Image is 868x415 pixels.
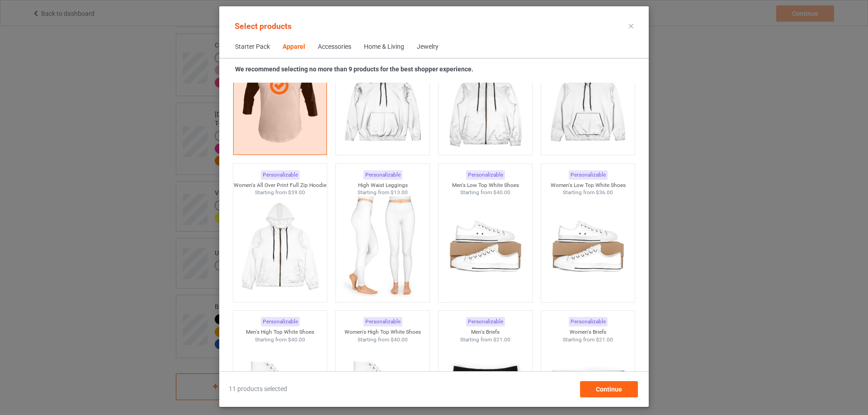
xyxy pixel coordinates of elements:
div: Women's Low Top White Shoes [541,182,635,189]
div: Jewelry [417,42,439,51]
div: Starting from [541,189,635,196]
img: regular.jpg [342,49,423,150]
div: Men's Briefs [439,328,533,336]
img: regular.jpg [547,196,628,298]
img: regular.jpg [240,196,321,298]
div: Personalizable [261,317,300,326]
div: Apparel [283,42,305,51]
span: $21.00 [493,336,510,343]
span: $36.00 [596,189,613,196]
div: Personalizable [261,170,300,180]
span: $40.00 [391,336,408,343]
div: Personalizable [569,170,608,180]
div: Personalizable [466,317,505,326]
div: Starting from [541,336,635,344]
span: Starter Pack [229,36,276,58]
div: Accessories [318,42,351,51]
div: Home & Living [364,42,404,51]
div: Personalizable [466,170,505,180]
div: Starting from [336,336,430,344]
span: $21.00 [596,336,613,343]
span: $40.00 [493,189,510,196]
img: regular.jpg [445,196,526,298]
div: Starting from [233,189,327,196]
span: $13.00 [391,189,408,196]
div: Starting from [233,336,327,344]
div: Men's Low Top White Shoes [439,182,533,189]
span: Continue [596,386,622,393]
div: Starting from [439,189,533,196]
span: $40.00 [288,336,305,343]
div: Women's All Over Print Full Zip Hoodie [233,182,327,189]
div: Personalizable [363,170,402,180]
div: Personalizable [569,317,608,326]
span: $39.00 [288,189,305,196]
div: Men's High Top White Shoes [233,328,327,336]
div: Personalizable [363,317,402,326]
div: Starting from [439,336,533,344]
div: Women's High Top White Shoes [336,328,430,336]
div: Starting from [336,189,430,196]
img: regular.jpg [342,196,423,298]
div: Continue [580,381,638,397]
strong: We recommend selecting no more than 9 products for the best shopper experience. [235,65,473,73]
span: Select products [235,21,292,31]
img: regular.jpg [547,49,628,150]
span: 11 products selected [229,385,287,394]
div: Women's Briefs [541,328,635,336]
img: regular.jpg [445,49,526,150]
div: High Waist Leggings [336,182,430,189]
